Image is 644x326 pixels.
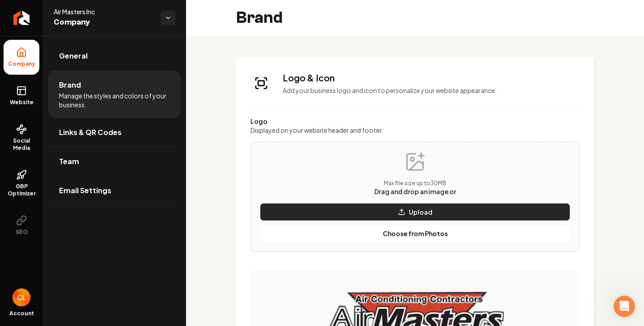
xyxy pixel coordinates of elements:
[283,86,580,95] p: Add your business logo and icon to personalize your website appearance.
[260,203,570,221] button: Upload
[283,72,580,84] h3: Logo & Icon
[250,117,580,126] label: Logo
[6,99,37,106] span: Website
[260,224,570,242] button: Choose from Photos
[374,187,456,195] span: Drag and drop an image or
[4,117,39,159] a: Social Media
[54,7,154,16] span: Air Masters Inc
[54,16,154,29] span: Company
[48,147,181,176] a: Team
[59,156,79,167] span: Team
[48,118,181,147] a: Links & QR Codes
[13,288,30,306] img: Christian Louie
[614,296,635,317] iframe: Intercom live chat
[48,176,181,205] a: Email Settings
[4,60,39,68] span: Company
[48,42,181,70] a: General
[4,78,39,113] a: Website
[4,208,39,243] button: SEO
[409,207,432,216] p: Upload
[59,51,88,61] span: General
[13,288,30,306] button: Open user button
[13,11,30,25] img: Rebolt Logo
[374,180,456,187] p: Max file size up to 30 MB
[383,229,448,238] p: Choose from Photos
[250,126,580,135] label: Displayed on your website header and footer.
[59,127,122,138] span: Links & QR Codes
[59,185,111,196] span: Email Settings
[59,91,170,109] span: Manage the styles and colors of your business.
[12,229,31,236] span: SEO
[59,80,81,90] span: Brand
[9,310,34,317] span: Account
[4,183,39,197] span: GBP Optimizer
[4,137,39,152] span: Social Media
[4,162,39,204] a: GBP Optimizer
[236,9,283,27] h2: Brand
